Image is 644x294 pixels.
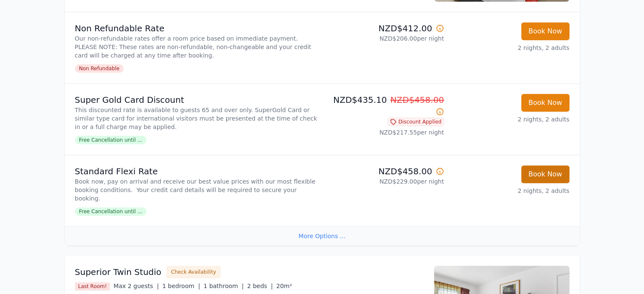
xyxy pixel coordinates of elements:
[75,165,319,177] p: Standard Flexi Rate
[326,165,444,177] p: NZD$458.00
[451,44,569,52] p: 2 nights, 2 adults
[75,266,162,278] h3: Superior Twin Studio
[75,94,319,106] p: Super Gold Card Discount
[75,136,146,144] span: Free Cancellation until ...
[247,283,273,289] span: 2 beds |
[521,165,569,183] button: Book Now
[326,22,444,34] p: NZD$412.00
[451,115,569,124] p: 2 nights, 2 adults
[521,94,569,112] button: Book Now
[75,106,319,131] p: This discounted rate is available to guests 65 and over only. SuperGold Card or similar type card...
[390,95,444,105] span: NZD$458.00
[166,266,221,278] button: Check Availability
[75,34,319,60] p: Our non-refundable rates offer a room price based on immediate payment. PLEASE NOTE: These rates ...
[65,226,580,245] div: More Options ...
[276,283,292,289] span: 20m²
[75,22,319,34] p: Non Refundable Rate
[326,94,444,118] p: NZD$435.10
[75,177,319,203] p: Book now, pay on arrival and receive our best value prices with our most flexible booking conditi...
[387,118,444,126] span: Discount Applied
[326,34,444,43] p: NZD$206.00 per night
[113,283,159,289] span: Max 2 guests |
[162,283,200,289] span: 1 bedroom |
[75,64,124,73] span: Non Refundable
[204,283,244,289] span: 1 bathroom |
[521,22,569,40] button: Book Now
[75,282,111,291] span: Last Room!
[326,177,444,186] p: NZD$229.00 per night
[451,187,569,195] p: 2 nights, 2 adults
[75,207,146,216] span: Free Cancellation until ...
[326,128,444,137] p: NZD$217.55 per night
